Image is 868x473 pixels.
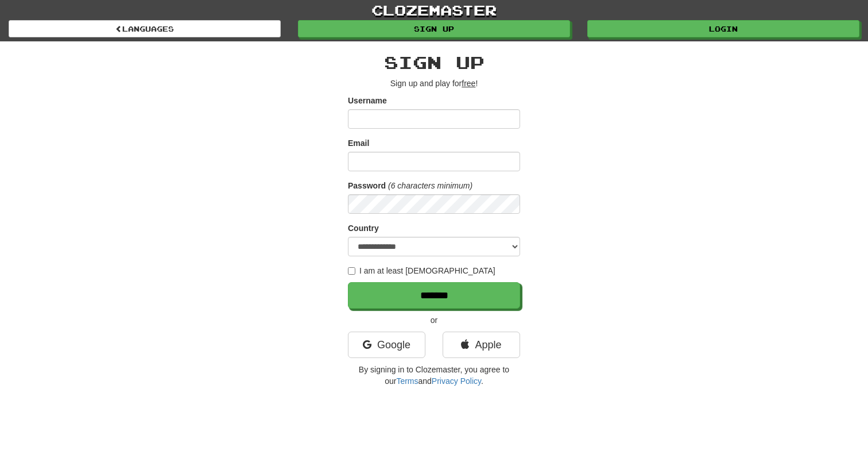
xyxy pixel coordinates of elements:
[348,265,495,276] label: I am at least [DEMOGRAPHIC_DATA]
[9,20,281,37] a: Languages
[348,137,369,149] label: Email
[348,78,520,89] p: Sign up and play for !
[348,267,355,275] input: I am at least [DEMOGRAPHIC_DATA]
[348,222,379,234] label: Country
[587,20,859,37] a: Login
[348,180,386,191] label: Password
[298,20,570,37] a: Sign up
[462,79,475,88] u: free
[348,53,520,72] h2: Sign up
[348,314,520,326] p: or
[443,332,520,358] a: Apple
[348,95,387,106] label: Username
[348,332,425,358] a: Google
[396,376,418,386] a: Terms
[388,181,472,190] em: (6 characters minimum)
[348,364,520,387] p: By signing in to Clozemaster, you agree to our and .
[432,376,481,386] a: Privacy Policy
